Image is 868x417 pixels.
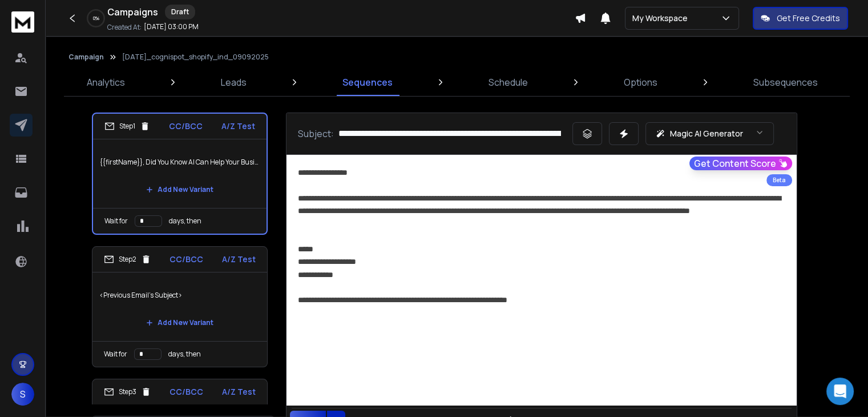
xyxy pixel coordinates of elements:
a: Leads [214,69,253,96]
p: 0 % [93,15,99,22]
a: Schedule [482,69,535,96]
div: Step 2 [104,254,151,264]
div: Step 3 [104,387,151,397]
li: Step1CC/BCCA/Z Test{{firstName}}, Did You Know AI Can Help Your Business Maximize Growth?Add New ... [92,113,268,235]
p: {{firstName}}, Did You Know AI Can Help Your Business Maximize Growth? [100,146,260,178]
p: Subject: [298,127,334,141]
p: Created At: [107,23,142,32]
h1: Campaigns [107,5,158,19]
button: Get Content Score [689,157,792,170]
p: Subsequences [753,75,818,89]
p: Options [624,75,657,89]
p: days, then [169,216,201,226]
img: logo [11,11,34,33]
p: CC/BCC [169,254,203,265]
p: My Workspace [632,13,692,24]
button: Add New Variant [137,311,223,334]
p: Get Free Credits [777,13,840,24]
button: Campaign [68,53,104,62]
button: Magic AI Generator [645,122,774,145]
p: [DATE] 03:00 PM [144,22,199,31]
button: Get Free Credits [753,7,848,30]
p: A/Z Test [222,386,256,398]
p: Wait for [104,216,128,226]
p: A/Z Test [222,254,256,265]
div: Beta [766,174,792,186]
a: Options [617,69,664,96]
p: Schedule [488,75,528,89]
p: <Previous Email's Subject> [99,279,260,311]
a: Analytics [80,69,132,96]
p: Analytics [87,75,125,89]
button: S [11,383,34,406]
div: Step 1 [104,121,150,131]
a: Subsequences [746,69,825,96]
li: Step2CC/BCCA/Z Test<Previous Email's Subject>Add New VariantWait fordays, then [92,246,268,367]
p: CC/BCC [169,386,203,398]
p: Leads [221,75,247,89]
button: Add New Variant [137,178,223,201]
p: Sequences [342,75,393,89]
p: Wait for [104,350,127,359]
p: Magic AI Generator [670,128,743,139]
div: Open Intercom Messenger [826,378,854,405]
div: Draft [165,5,195,19]
p: A/Z Test [221,121,255,132]
p: CC/BCC [169,121,203,132]
p: [DATE]_cognispot_shopify_ind_09092025 [122,53,269,62]
p: days, then [168,350,201,359]
a: Sequences [336,69,399,96]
